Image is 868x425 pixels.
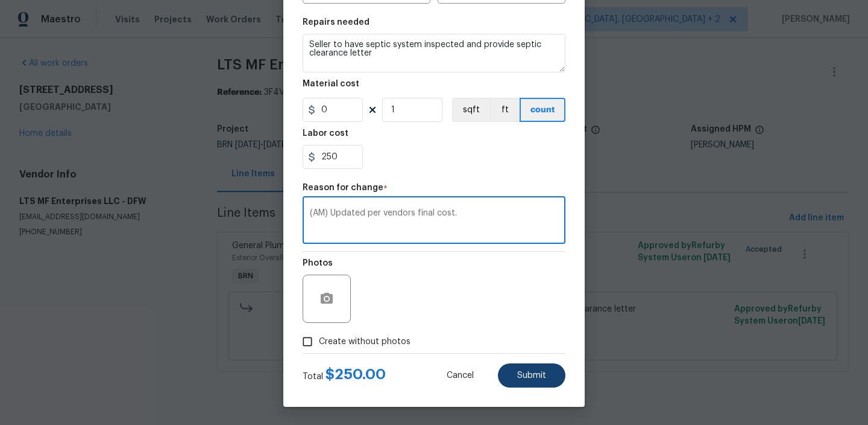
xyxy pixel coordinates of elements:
[310,209,558,234] textarea: (AM) Updated per vendors final cost.
[447,371,474,380] span: Cancel
[303,18,370,27] h5: Repairs needed
[520,98,565,122] button: count
[303,80,359,88] h5: Material cost
[303,259,333,267] h5: Photos
[452,98,489,122] button: sqft
[427,363,493,388] button: Cancel
[303,129,348,138] h5: Labor cost
[303,34,565,72] textarea: Seller to have septic system inspected and provide septic clearance letter
[303,184,383,192] h5: Reason for change
[489,98,520,122] button: ft
[325,367,386,382] span: $ 250.00
[303,368,386,383] div: Total
[319,336,410,348] span: Create without photos
[498,363,565,388] button: Submit
[517,371,546,380] span: Submit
